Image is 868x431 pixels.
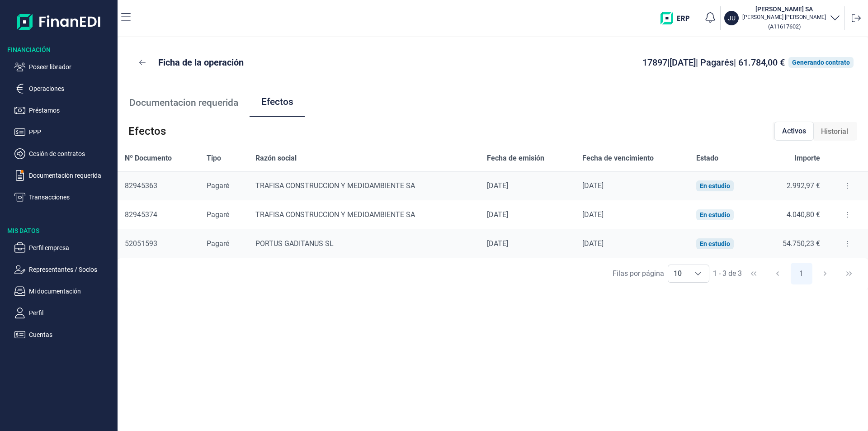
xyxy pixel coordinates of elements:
p: Poseer librador [29,62,114,72]
p: Documentación requerida [29,170,114,181]
img: Logo de aplicación [17,7,101,36]
p: Ficha de la operación [158,56,244,69]
div: 54.750,23 € [765,239,820,248]
button: JU[PERSON_NAME] SA[PERSON_NAME] [PERSON_NAME](A11617602) [724,5,840,32]
span: Importe [794,153,820,164]
span: Nº Documento [125,153,172,164]
div: [DATE] [582,210,682,219]
div: [DATE] [582,239,682,248]
span: Fecha de emisión [487,153,544,164]
button: Page 1 [791,263,812,284]
div: [DATE] [487,239,568,248]
button: Cuentas [14,329,114,340]
button: Representantes / Socios [14,264,114,275]
p: Perfil [29,308,114,318]
button: Mi documentación [14,286,114,297]
button: Perfil empresa [14,242,114,253]
span: 82945363 [125,181,157,190]
button: Préstamos [14,105,114,116]
span: Razón social [255,153,297,164]
button: Operaciones [14,83,114,94]
button: Cesión de contratos [14,148,114,159]
span: 1 - 3 de 3 [713,270,742,277]
p: Perfil empresa [29,242,114,253]
div: [DATE] [582,181,682,190]
button: Last Page [838,263,860,284]
div: 4.040,80 € [765,210,820,219]
p: Operaciones [29,83,114,94]
span: Activos [782,126,806,137]
button: Previous Page [767,263,788,284]
p: [PERSON_NAME] [PERSON_NAME] [742,14,826,21]
small: Copiar cif [768,23,801,30]
div: Historial [814,123,855,141]
div: Activos [774,122,814,141]
span: Efectos [128,124,166,138]
p: JU [728,14,736,23]
span: Fecha de vencimiento [582,153,654,164]
button: First Page [743,263,764,284]
a: Documentacion requerida [118,88,250,118]
span: 17897 | [DATE] | Pagarés | 61.784,00 € [642,57,785,68]
span: Pagaré [207,210,229,219]
span: Tipo [207,153,221,164]
div: Choose [687,265,709,282]
div: Filas por página [613,268,664,279]
div: PORTUS GADITANUS SL [255,239,472,248]
span: Documentacion requerida [129,98,238,108]
div: [DATE] [487,210,568,219]
p: PPP [29,127,114,137]
div: Generando contrato [792,59,850,66]
p: Préstamos [29,105,114,116]
button: Poseer librador [14,62,114,72]
div: TRAFISA CONSTRUCCION Y MEDIOAMBIENTE SA [255,181,472,190]
button: Transacciones [14,192,114,203]
span: 82945374 [125,210,157,219]
div: TRAFISA CONSTRUCCION Y MEDIOAMBIENTE SA [255,210,472,219]
button: Documentación requerida [14,170,114,181]
div: En estudio [700,182,730,189]
button: Perfil [14,308,114,318]
span: 10 [668,265,687,282]
span: Pagaré [207,239,229,248]
p: Cesión de contratos [29,148,114,159]
span: Estado [696,153,718,164]
p: Transacciones [29,192,114,203]
button: PPP [14,127,114,137]
a: Efectos [250,88,305,118]
div: [DATE] [487,181,568,190]
span: Historial [821,126,848,137]
span: Pagaré [207,181,229,190]
h3: [PERSON_NAME] SA [742,5,826,14]
img: erp [660,12,696,24]
div: 2.992,97 € [765,181,820,190]
div: En estudio [700,211,730,218]
span: 52051593 [125,239,157,248]
p: Representantes / Socios [29,264,114,275]
span: Efectos [261,97,293,107]
p: Cuentas [29,329,114,340]
p: Mi documentación [29,286,114,297]
button: Next Page [814,263,836,284]
div: En estudio [700,240,730,247]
